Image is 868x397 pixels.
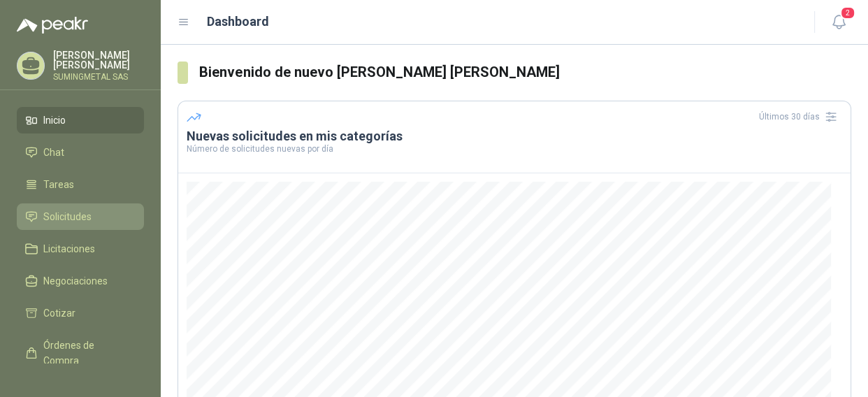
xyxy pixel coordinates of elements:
[199,62,851,83] h3: Bienvenido de nuevo [PERSON_NAME] [PERSON_NAME]
[759,106,842,128] div: Últimos 30 días
[17,107,144,133] a: Inicio
[43,273,108,289] span: Negociaciones
[43,305,75,321] span: Cotizar
[17,332,144,374] a: Órdenes de Compra
[17,17,88,34] img: Logo peakr
[17,203,144,230] a: Solicitudes
[187,128,842,145] h3: Nuevas solicitudes en mis categorías
[17,171,144,198] a: Tareas
[53,50,144,70] p: [PERSON_NAME] [PERSON_NAME]
[43,177,74,192] span: Tareas
[53,73,144,81] p: SUMINGMETAL SAS
[17,300,144,326] a: Cotizar
[207,12,269,31] h1: Dashboard
[43,241,95,257] span: Licitaciones
[43,145,64,160] span: Chat
[17,268,144,294] a: Negociaciones
[826,10,851,35] button: 2
[43,209,92,224] span: Solicitudes
[17,139,144,166] a: Chat
[187,145,842,153] p: Número de solicitudes nuevas por día
[840,6,855,20] span: 2
[43,338,131,368] span: Órdenes de Compra
[17,236,144,262] a: Licitaciones
[43,113,66,128] span: Inicio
